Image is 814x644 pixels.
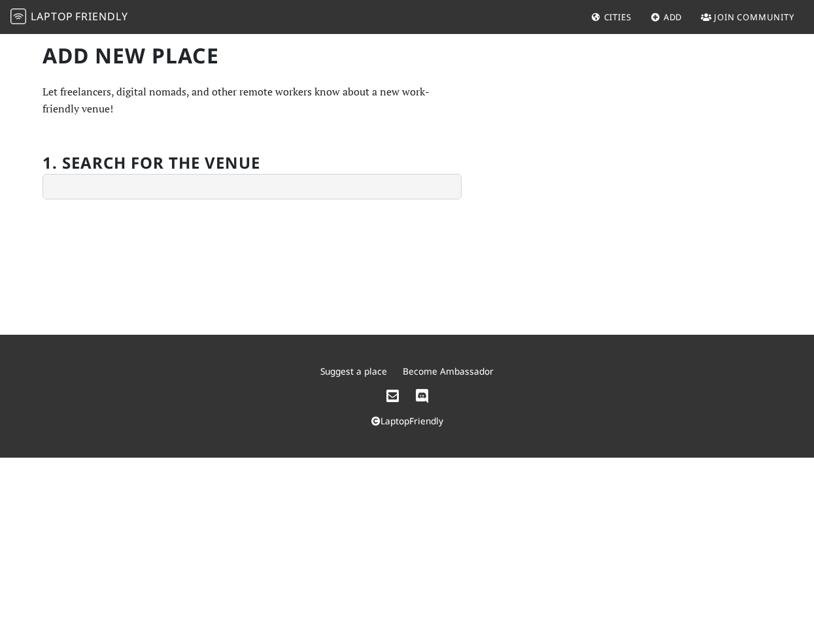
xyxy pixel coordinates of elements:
a: LaptopFriendly LaptopFriendly [10,6,128,29]
span: Join Community [714,11,794,23]
span: Cities [604,11,632,23]
span: Add [664,11,683,23]
a: Cities [586,5,637,29]
h1: Add new Place [42,43,462,68]
a: Join Community [696,5,800,29]
p: Let freelancers, digital nomads, and other remote workers know about a new work-friendly venue! [42,84,462,117]
a: Become Ambassador [403,365,494,377]
span: Friendly [75,9,127,24]
a: LaptopFriendly [371,415,443,427]
span: Laptop [31,9,73,24]
a: Suggest a place [320,365,387,377]
img: LaptopFriendly [10,8,26,24]
h2: 1. Search for the venue [42,154,260,173]
a: Add [645,5,688,29]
